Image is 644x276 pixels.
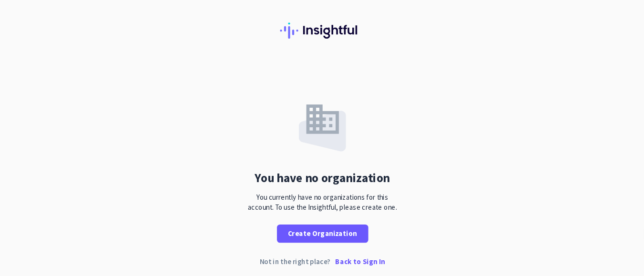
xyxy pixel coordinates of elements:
[279,228,365,245] button: Create Organization
[248,197,396,216] div: You currently have no organizations for this account. To use the Insightful, please create one.
[258,178,386,190] div: You have no organization
[282,38,362,53] img: Insightful
[334,259,381,266] p: Back to Sign In
[290,232,355,241] span: Create Organization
